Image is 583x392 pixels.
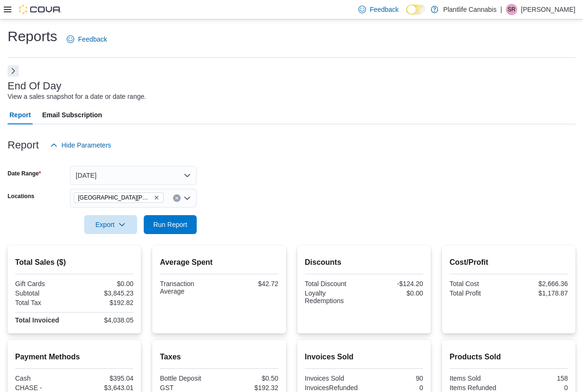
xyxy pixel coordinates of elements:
[221,280,278,287] div: $42.72
[305,375,362,382] div: Invoices Sold
[511,375,568,382] div: 158
[160,257,278,268] h2: Average Spent
[46,136,115,155] button: Hide Parameters
[42,105,102,124] span: Email Subscription
[9,105,31,124] span: Report
[76,289,133,297] div: $3,845.23
[511,384,568,392] div: 0
[90,215,131,234] span: Export
[154,195,159,200] button: Remove Fort McMurray - Eagle Ridge from selection in this group
[15,280,72,287] div: Gift Cards
[443,4,496,15] p: Plantlife Cannabis
[511,280,568,287] div: $2,666.36
[84,215,137,234] button: Export
[19,5,61,14] img: Cova
[183,194,191,202] button: Open list of options
[15,289,72,297] div: Subtotal
[506,4,517,15] div: Skyler Rowsell
[450,351,568,363] h2: Products Sold
[76,375,133,382] div: $395.04
[221,384,278,392] div: $192.32
[221,375,278,382] div: $0.50
[8,192,35,200] label: Locations
[305,280,362,287] div: Total Discount
[61,140,111,150] span: Hide Parameters
[450,280,507,287] div: Total Cost
[450,375,507,382] div: Items Sold
[74,192,164,203] span: Fort McMurray - Eagle Ridge
[160,351,278,363] h2: Taxes
[511,289,568,297] div: $1,178.87
[521,4,575,15] p: [PERSON_NAME]
[366,280,423,287] div: -$124.20
[160,384,217,392] div: GST
[153,220,187,229] span: Run Report
[144,215,197,234] button: Run Report
[8,170,41,177] label: Date Range
[15,375,72,382] div: Cash
[76,299,133,306] div: $192.82
[366,375,423,382] div: 90
[305,384,362,392] div: InvoicesRefunded
[76,316,133,324] div: $4,038.05
[450,289,507,297] div: Total Profit
[76,384,133,392] div: $3,643.01
[305,351,423,363] h2: Invoices Sold
[15,316,59,324] strong: Total Invoiced
[508,4,516,15] span: SR
[370,5,399,14] span: Feedback
[450,257,568,268] h2: Cost/Profit
[305,257,423,268] h2: Discounts
[500,4,502,15] p: |
[450,384,507,392] div: Items Refunded
[173,194,181,202] button: Clear input
[70,166,197,185] button: [DATE]
[8,65,19,77] button: Next
[160,280,217,295] div: Transaction Average
[63,30,111,49] a: Feedback
[15,351,133,363] h2: Payment Methods
[160,375,217,382] div: Bottle Deposit
[366,289,423,297] div: $0.00
[76,280,133,287] div: $0.00
[8,27,57,46] h1: Reports
[8,80,61,92] h3: End Of Day
[15,299,72,306] div: Total Tax
[8,139,39,151] h3: Report
[406,5,426,15] input: Dark Mode
[78,193,152,202] span: [GEOGRAPHIC_DATA][PERSON_NAME] - [GEOGRAPHIC_DATA]
[305,289,362,305] div: Loyalty Redemptions
[366,384,423,392] div: 0
[78,35,107,44] span: Feedback
[15,257,133,268] h2: Total Sales ($)
[8,92,146,102] div: View a sales snapshot for a date or date range.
